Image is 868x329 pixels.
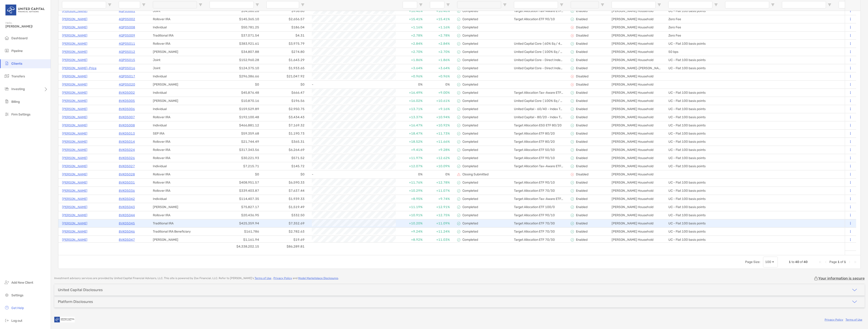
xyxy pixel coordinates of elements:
div: [PERSON_NAME] Household [608,48,665,56]
a: [PERSON_NAME] [62,33,87,38]
div: $2,656.57 [263,15,308,23]
input: Cash Available Filter Input [266,1,299,8]
a: [PERSON_NAME]-Price [62,65,97,71]
div: Rollover IRA [149,138,206,146]
div: United Capital Core (100% Eq / 0% Fi) [510,48,567,56]
p: [PERSON_NAME] [62,147,87,153]
img: icon image [571,83,574,86]
div: +2.84% [426,40,454,48]
img: icon image [571,140,574,143]
div: SEP IRA [149,130,206,137]
div: Zero Fee [665,32,722,39]
div: [PERSON_NAME] Household [608,89,665,97]
a: [PERSON_NAME] [62,123,87,128]
div: $1,190.73 [263,130,308,137]
input: RMD Total Filter Input [782,1,826,8]
div: $196.56 [263,97,308,105]
div: $296,386.66 [206,72,263,80]
input: Account # Filter Input [119,1,140,8]
p: [PERSON_NAME] [62,90,87,96]
p: 8VK05013 [119,131,135,136]
img: complete icon [457,91,460,94]
a: [PERSON_NAME] [62,49,87,55]
div: Joint [149,56,206,64]
img: complete icon [457,157,460,160]
div: +2.70% [426,48,454,56]
img: icon image [571,26,574,29]
div: +3.64% [399,64,426,72]
p: [PERSON_NAME] [62,139,87,145]
div: +18.52% [399,138,426,146]
div: UC - Flat 100 basis points [665,146,722,154]
div: United Capital - 80/20 - Index Tax Exempt [510,113,567,121]
p: [PERSON_NAME] [62,131,87,136]
img: complete icon [457,67,460,70]
p: 4QP05020 [119,82,135,87]
img: icon image [571,67,574,70]
img: icon image [571,59,574,62]
button: Open Filter Menu [108,3,112,7]
div: UC - Flat 100 basis points [665,40,722,48]
button: Open Filter Menu [560,3,563,7]
div: [PERSON_NAME] Household [608,40,665,48]
img: icon image [571,18,574,21]
img: complete icon [457,42,460,45]
div: UC - Flat 100 basis points [665,121,722,129]
img: transfers icon [4,73,10,79]
div: +9.41% [399,146,426,154]
p: 8VK05008 [119,123,135,128]
div: +3.64% [426,64,454,72]
div: +16.49% [399,89,426,97]
a: 8VK05026 [119,155,135,161]
img: complete icon [457,50,460,54]
div: [PERSON_NAME] Household [608,113,665,121]
a: [PERSON_NAME] [62,114,87,120]
img: icon image [571,148,574,152]
div: $152,960.28 [206,56,263,64]
img: icon image [571,91,574,94]
div: UC - Flat 100 basis points [665,97,722,105]
button: Open Filter Menu [771,3,775,7]
button: Open Filter Menu [446,3,450,7]
img: icon image [571,132,574,135]
div: United Capital Core (60% Eq / 40% Fi) (GOV/CORP) [510,40,567,48]
div: Joint [149,64,206,72]
span: Dashboard [11,36,27,40]
button: Open Filter Menu [255,3,259,7]
div: $124,375.10 [206,64,263,72]
img: complete icon [457,34,460,37]
div: [PERSON_NAME] Household [608,154,665,162]
img: investing icon [4,86,10,91]
div: +18.47% [399,130,426,137]
img: complete icon [457,18,460,21]
div: +0.96% [399,72,426,80]
div: Individual [149,121,206,129]
img: complete icon [457,26,460,29]
div: [PERSON_NAME] Household [608,97,665,105]
img: pipeline icon [4,48,10,53]
div: +12.62% [426,154,454,162]
img: complete icon [457,140,460,143]
p: 4QP05008 [119,25,135,30]
img: firm-settings icon [4,111,10,117]
div: +10.94% [426,113,454,121]
a: 8VK05014 [119,139,135,145]
div: $274.80 [263,48,308,56]
input: Model Assigned Filter Input [514,1,558,8]
p: 4QP05011 [119,41,135,47]
img: complete icon [457,10,460,13]
div: +11.66% [426,138,454,146]
div: +11.73% [426,130,454,137]
div: UC - Flat 100 basis points [665,138,722,146]
a: 8VK05005 [119,98,135,104]
p: [PERSON_NAME] [62,98,87,104]
div: +16.47% [399,121,426,129]
div: [PERSON_NAME] Household [608,7,665,15]
a: 8VK05006 [119,106,135,112]
div: +1.86% [399,56,426,64]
